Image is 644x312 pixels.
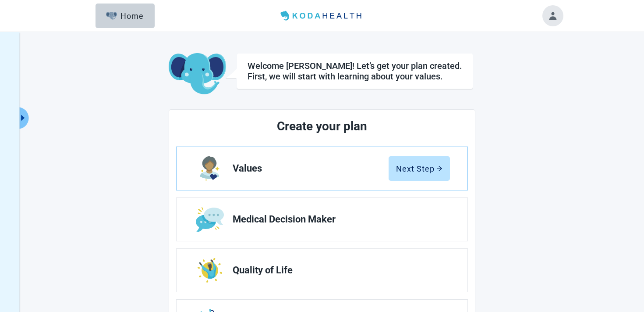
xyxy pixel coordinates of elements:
[277,9,367,23] img: Koda Health
[96,4,155,28] button: ElephantHome
[106,11,144,20] div: Home
[233,214,443,225] span: Medical Decision Maker
[177,198,467,241] a: Edit Medical Decision Maker section
[233,163,389,174] span: Values
[389,156,450,181] button: Next Steparrow-right
[169,53,226,95] img: Koda Elephant
[106,12,117,20] img: Elephant
[248,61,462,82] div: Welcome [PERSON_NAME]! Let’s get your plan created. First, we will start with learning about your...
[177,147,467,190] a: Edit Values section
[436,165,442,172] span: arrow-right
[19,114,27,122] span: caret-right
[177,249,467,292] a: Edit Quality of Life section
[542,5,563,26] button: Toggle account menu
[209,117,435,136] h2: Create your plan
[18,107,29,129] button: Expand menu
[233,265,443,276] span: Quality of Life
[396,164,442,173] div: Next Step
